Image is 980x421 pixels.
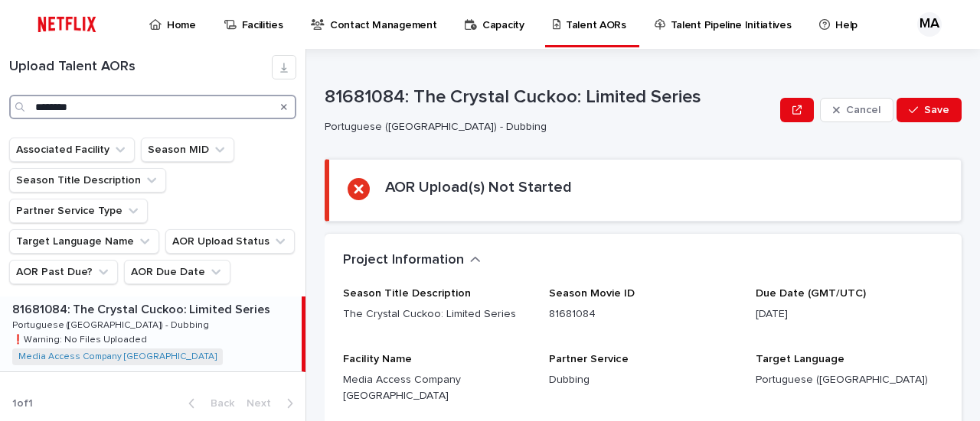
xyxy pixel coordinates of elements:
p: Media Access Company [GEOGRAPHIC_DATA] [343,372,531,404]
span: Save [924,105,949,115]
p: Portuguese ([GEOGRAPHIC_DATA]) - Dubbing [12,317,212,331]
input: Search [9,95,296,119]
button: AOR Past Due? [9,260,118,284]
button: AOR Due Date [124,260,230,284]
p: Dubbing [549,372,737,388]
div: MA [917,12,942,37]
h2: Project Information [343,252,464,269]
p: The Crystal Cuckoo: Limited Series [343,306,531,322]
button: Project Information [343,252,481,269]
button: Cancel [820,98,893,122]
span: Next [247,398,280,409]
button: Associated Facility [9,138,135,162]
img: ifQbXi3ZQGMSEF7WDB7W [31,9,103,40]
p: 81681084: The Crystal Cuckoo: Limited Series [12,300,273,317]
p: ❗️Warning: No Files Uploaded [12,332,150,345]
button: Target Language Name [9,229,159,254]
p: Portuguese ([GEOGRAPHIC_DATA]) [756,372,943,388]
p: Portuguese ([GEOGRAPHIC_DATA]) - Dubbing [325,121,768,134]
span: Facility Name [343,354,412,364]
button: Season Title Description [9,168,166,193]
button: Save [897,98,962,122]
span: Partner Service [549,354,629,364]
button: Next [240,397,305,410]
p: 81681084: The Crystal Cuckoo: Limited Series [325,86,774,108]
span: Season Title Description [343,288,471,299]
span: Due Date (GMT/UTC) [756,288,866,299]
span: Target Language [756,354,844,364]
span: Cancel [846,105,880,115]
h1: Upload Talent AORs [9,59,272,76]
button: Partner Service Type [9,199,148,223]
p: 81681084 [549,306,737,322]
span: Back [201,398,234,409]
button: Season MID [141,138,234,162]
button: AOR Upload Status [165,229,295,254]
h2: AOR Upload(s) Not Started [385,178,572,196]
a: Media Access Company [GEOGRAPHIC_DATA] [18,351,217,362]
span: Season Movie ID [549,288,635,299]
p: [DATE] [756,306,943,322]
button: Back [176,397,240,410]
